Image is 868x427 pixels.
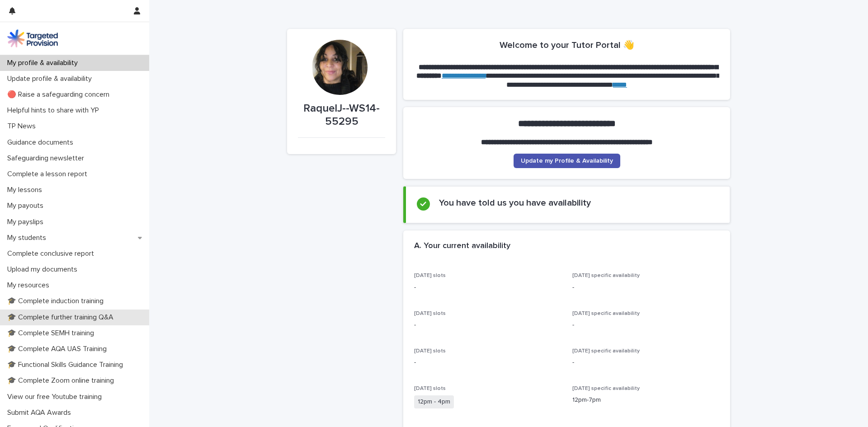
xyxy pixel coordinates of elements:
[298,102,385,128] p: RaquelJ--WS14-55295
[4,345,114,353] p: 🎓 Complete AQA UAS Training
[4,59,85,67] p: My profile & availability
[4,361,130,369] p: 🎓 Functional Skills Guidance Training
[4,297,111,305] p: 🎓 Complete induction training
[439,197,591,208] h2: You have told us you have availability
[414,348,446,354] span: [DATE] slots
[4,234,53,242] p: My students
[4,186,49,194] p: My lessons
[4,75,99,83] p: Update profile & availability
[514,154,620,168] a: Update my Profile & Availability
[4,122,43,131] p: TP News
[4,154,91,163] p: Safeguarding newsletter
[4,281,57,290] p: My resources
[414,273,446,278] span: [DATE] slots
[521,158,613,164] span: Update my Profile & Availability
[572,273,640,278] span: [DATE] specific availability
[572,320,720,330] p: -
[572,311,640,316] span: [DATE] specific availability
[7,29,58,47] img: M5nRWzHhSzIhMunXDL62
[4,138,80,147] p: Guidance documents
[414,320,561,330] p: -
[4,202,51,210] p: My payouts
[414,386,446,391] span: [DATE] slots
[414,283,561,292] p: -
[572,395,720,405] p: 12pm-7pm
[4,90,117,99] p: 🔴 Raise a safeguarding concern
[572,386,640,391] span: [DATE] specific availability
[414,311,446,316] span: [DATE] slots
[4,313,121,322] p: 🎓 Complete further training Q&A
[4,329,101,338] p: 🎓 Complete SEMH training
[414,358,561,367] p: -
[572,283,720,292] p: -
[4,249,101,258] p: Complete conclusive report
[4,218,51,226] p: My payslips
[500,40,634,51] h2: Welcome to your Tutor Portal 👋
[4,393,109,401] p: View our free Youtube training
[572,348,640,354] span: [DATE] specific availability
[414,395,454,408] span: 12pm - 4pm
[4,408,78,417] p: Submit AQA Awards
[4,106,106,115] p: Helpful hints to share with YP
[4,170,94,178] p: Complete a lesson report
[572,358,720,367] p: -
[4,376,121,385] p: 🎓 Complete Zoom online training
[414,241,510,251] h2: A. Your current availability
[4,265,85,274] p: Upload my documents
